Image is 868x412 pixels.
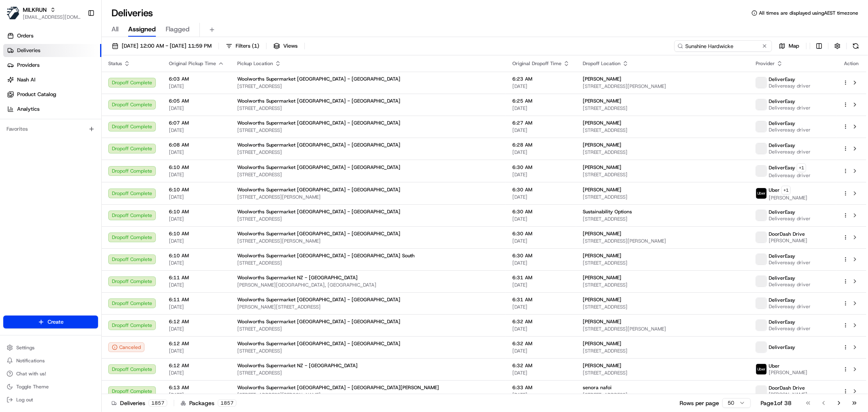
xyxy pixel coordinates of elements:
button: Toggle Theme [3,381,98,392]
span: [STREET_ADDRESS] [237,348,499,354]
button: [DATE] 12:00 AM - [DATE] 11:59 PM [108,40,215,52]
span: [STREET_ADDRESS] [237,326,499,332]
a: Product Catalog [3,88,101,101]
span: 6:08 AM [169,142,224,148]
span: [DATE] [169,127,224,134]
span: [DATE] [169,370,224,376]
span: 6:28 AM [512,142,570,148]
span: [DATE] [512,370,570,376]
span: [STREET_ADDRESS][PERSON_NAME] [237,194,499,200]
span: 6:30 AM [512,252,570,259]
span: [STREET_ADDRESS] [583,149,743,156]
span: Woolworths Supermarket [GEOGRAPHIC_DATA] - [GEOGRAPHIC_DATA] [237,186,400,193]
div: Canceled [108,342,144,352]
button: Chat with us! [3,368,98,379]
span: Provider [756,60,775,67]
span: [PERSON_NAME][STREET_ADDRESS] [237,304,499,310]
span: [DATE] [512,326,570,332]
div: Page 1 of 38 [761,399,791,407]
span: [DATE] [169,304,224,310]
div: 1857 [149,399,167,407]
span: Woolworths Supermarket NZ - [GEOGRAPHIC_DATA] [237,274,358,281]
span: Assigned [128,24,156,34]
p: Rows per page [680,399,719,407]
span: DeliverEasy [769,142,795,149]
span: Woolworths Supermarket [GEOGRAPHIC_DATA] - [GEOGRAPHIC_DATA] South [237,252,415,259]
span: [DATE] [169,238,224,244]
span: 6:25 AM [512,98,570,104]
span: 6:12 AM [169,340,224,347]
span: [DATE] [512,83,570,90]
span: 6:32 AM [512,362,570,369]
span: Delivereasy driver [769,149,811,155]
span: [PERSON_NAME] [583,98,621,104]
span: 6:12 AM [169,318,224,325]
span: [DATE] [169,149,224,156]
span: [DATE] [169,216,224,222]
span: Dropoff Location [583,60,621,67]
span: 6:30 AM [512,186,570,193]
span: 6:05 AM [169,98,224,104]
span: All times are displayed using AEST timezone [759,10,858,16]
span: Deliveries [17,47,40,54]
span: [STREET_ADDRESS] [583,216,743,222]
span: [DATE] [169,282,224,288]
span: Delivereasy driver [769,83,811,89]
span: [STREET_ADDRESS] [583,171,743,178]
span: [STREET_ADDRESS] [583,127,743,134]
span: [DATE] [169,83,224,90]
span: [STREET_ADDRESS] [583,370,743,376]
span: 6:31 AM [512,274,570,281]
span: MILKRUN [23,6,47,14]
span: Woolworths Supermarket NZ - [GEOGRAPHIC_DATA] [237,362,358,369]
a: Deliveries [3,44,101,57]
span: [DATE] [169,348,224,354]
span: Orders [17,32,33,39]
span: Woolworths Supermarket [GEOGRAPHIC_DATA] - [GEOGRAPHIC_DATA] [237,98,400,104]
span: [STREET_ADDRESS] [583,282,743,288]
span: [PERSON_NAME] [583,186,621,193]
span: [DATE] [512,282,570,288]
span: Woolworths Supermarket [GEOGRAPHIC_DATA] - [GEOGRAPHIC_DATA] [237,318,400,325]
span: [STREET_ADDRESS][PERSON_NAME] [237,238,499,244]
img: uber-new-logo.jpeg [756,188,767,199]
span: [DATE] [512,238,570,244]
span: [PERSON_NAME][GEOGRAPHIC_DATA], [GEOGRAPHIC_DATA] [237,282,499,288]
span: [DATE] [512,105,570,112]
span: Sustainability Options [583,208,632,215]
button: Notifications [3,355,98,366]
span: Woolworths Supermarket [GEOGRAPHIC_DATA] - [GEOGRAPHIC_DATA] [237,208,400,215]
span: [STREET_ADDRESS] [583,260,743,266]
span: 6:12 AM [169,362,224,369]
span: [PERSON_NAME] [769,195,807,201]
span: [PERSON_NAME] [583,230,621,237]
span: Delivereasy driver [769,281,811,288]
span: Delivereasy driver [769,172,811,179]
span: [STREET_ADDRESS] [583,304,743,310]
span: Delivereasy driver [769,127,811,133]
span: [PERSON_NAME] [583,164,621,171]
span: Delivereasy driver [769,215,811,222]
span: [PERSON_NAME] [583,76,621,82]
span: [DATE] [169,171,224,178]
span: DeliverEasy [769,76,795,83]
span: 6:23 AM [512,76,570,82]
span: 6:27 AM [512,120,570,126]
span: 6:10 AM [169,252,224,259]
span: 6:10 AM [169,164,224,171]
span: [DATE] [512,348,570,354]
span: Uber [769,363,780,369]
img: MILKRUN [7,7,20,20]
div: Favorites [3,123,98,136]
span: Delivereasy driver [769,303,811,310]
span: [PERSON_NAME] [583,362,621,369]
span: DeliverEasy [769,120,795,127]
span: Woolworths Supermarket [GEOGRAPHIC_DATA] - [GEOGRAPHIC_DATA] [237,76,400,82]
span: [STREET_ADDRESS] [237,105,499,112]
span: [PERSON_NAME] [583,142,621,148]
button: +1 [797,163,806,172]
span: [STREET_ADDRESS] [237,127,499,134]
img: uber-new-logo.jpeg [756,364,767,375]
span: 6:33 AM [512,384,570,391]
span: 6:07 AM [169,120,224,126]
